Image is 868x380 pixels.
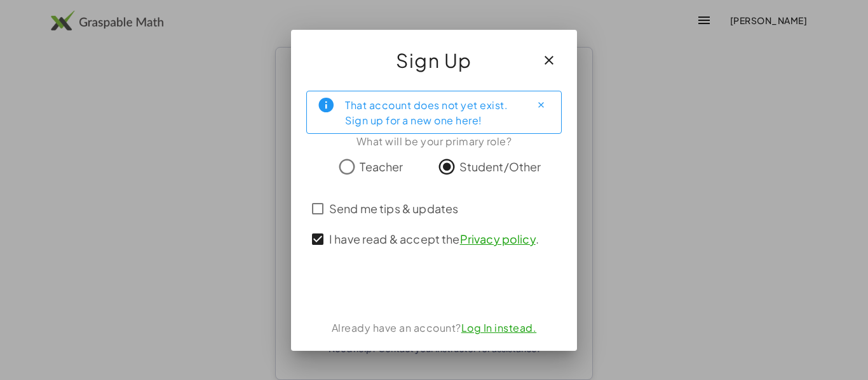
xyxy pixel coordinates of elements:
span: Teacher [360,158,403,175]
span: Student/Other [459,158,541,175]
span: Send me tips & updates [329,200,458,217]
iframe: Sign in with Google Button [364,273,504,301]
div: What will be your primary role? [306,134,562,149]
button: Close [531,95,551,115]
a: Privacy policy [460,232,536,246]
div: That account does not yet exist. Sign up for a new one here! [345,96,520,128]
a: Log In instead. [461,321,537,334]
div: Already have an account? [306,320,562,336]
span: I have read & accept the . [329,230,539,247]
span: Sign Up [396,45,472,75]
